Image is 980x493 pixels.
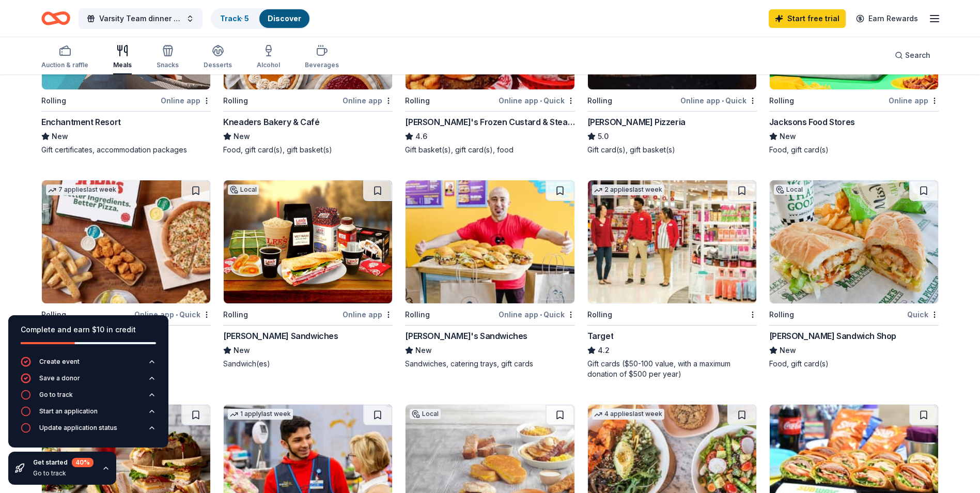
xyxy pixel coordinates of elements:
span: New [234,344,250,357]
button: Go to track [21,390,156,406]
div: 2 applies last week [592,184,664,195]
span: New [780,344,796,357]
span: New [415,344,432,357]
a: Image for Lee's SandwichesLocalRollingOnline app[PERSON_NAME] SandwichesNewSandwich(es) [223,180,393,369]
button: Update application status [21,423,156,439]
div: Alcohol [257,61,280,69]
div: Local [228,184,259,195]
button: Auction & raffle [41,40,88,74]
div: Go to track [39,391,73,399]
div: Target [587,330,614,342]
div: Jacksons Food Stores [769,116,855,128]
span: • [540,311,542,319]
button: Start an application [21,406,156,423]
div: Get started [33,458,94,467]
div: Meals [113,61,132,69]
span: New [780,130,796,143]
button: Beverages [305,40,339,74]
div: Food, gift card(s) [769,145,939,155]
span: New [234,130,250,143]
img: Image for Papa John's [42,180,210,303]
div: Gift cards ($50-100 value, with a maximum donation of $500 per year) [587,359,757,379]
span: 4.6 [415,130,427,143]
span: New [52,130,68,143]
div: Quick [907,308,939,321]
div: Rolling [587,95,612,107]
div: Online app Quick [499,94,575,107]
span: 4.2 [598,344,610,357]
button: Search [886,45,939,66]
a: Image for Papa John's7 applieslast weekRollingOnline app•QuickPapa [PERSON_NAME]'sNewFood, gift c... [41,180,211,369]
span: • [722,97,724,105]
a: Image for Mr. Pickle's Sandwich ShopLocalRollingQuick[PERSON_NAME] Sandwich ShopNewFood, gift car... [769,180,939,369]
img: Image for Target [588,180,756,303]
div: Online app [343,308,393,321]
div: Online app [161,94,211,107]
div: 4 applies last week [592,409,664,420]
div: Rolling [223,95,248,107]
div: Local [410,409,441,419]
div: Update application status [39,424,117,432]
div: Gift card(s), gift basket(s) [587,145,757,155]
div: Rolling [41,95,66,107]
div: Online app Quick [680,94,757,107]
a: Track· 5 [220,14,249,23]
div: 1 apply last week [228,409,293,420]
div: [PERSON_NAME] Sandwiches [223,330,338,342]
div: Enchantment Resort [41,116,121,128]
a: Image for Target2 applieslast weekRollingTarget4.2Gift cards ($50-100 value, with a maximum donat... [587,180,757,379]
div: Complete and earn $10 in credit [21,323,156,336]
div: Rolling [587,309,612,321]
a: Home [41,6,70,30]
button: Snacks [157,40,179,74]
span: Varsity Team dinner Football teens [99,12,182,25]
img: Image for Lee's Sandwiches [224,180,392,303]
div: Sandwiches, catering trays, gift cards [405,359,574,369]
div: [PERSON_NAME]'s Frozen Custard & Steakburgers [405,116,574,128]
div: Online app Quick [499,308,575,321]
div: Food, gift card(s), gift basket(s) [223,145,393,155]
div: Food, gift card(s) [769,359,939,369]
img: Image for Mr. Pickle's Sandwich Shop [770,180,938,303]
button: Create event [21,357,156,373]
button: Save a donor [21,373,156,390]
div: Local [774,184,805,195]
div: Rolling [405,309,430,321]
button: Varsity Team dinner Football teens [79,8,203,29]
div: 7 applies last week [46,184,118,195]
div: Gift certificates, accommodation packages [41,145,211,155]
a: Earn Rewards [850,9,924,28]
div: Gift basket(s), gift card(s), food [405,145,574,155]
div: Sandwich(es) [223,359,393,369]
button: Track· 5Discover [211,8,310,29]
span: Search [905,49,930,61]
div: [PERSON_NAME] Pizzeria [587,116,686,128]
img: Image for Ike's Sandwiches [406,180,574,303]
div: Desserts [204,61,232,69]
div: 40 % [72,458,94,467]
div: Kneaders Bakery & Café [223,116,319,128]
div: Online app [343,94,393,107]
div: Rolling [769,95,794,107]
div: Start an application [39,407,98,415]
div: Rolling [223,309,248,321]
div: Auction & raffle [41,61,88,69]
a: Image for Ike's SandwichesRollingOnline app•Quick[PERSON_NAME]'s SandwichesNewSandwiches, caterin... [405,180,574,369]
div: [PERSON_NAME]'s Sandwiches [405,330,527,342]
div: Go to track [33,469,94,477]
span: 5.0 [598,130,609,143]
div: Rolling [769,309,794,321]
div: [PERSON_NAME] Sandwich Shop [769,330,896,342]
button: Desserts [204,40,232,74]
span: • [176,311,178,319]
button: Alcohol [257,40,280,74]
div: Rolling [405,95,430,107]
a: Discover [268,14,301,23]
button: Meals [113,40,132,74]
a: Start free trial [769,9,846,28]
span: • [540,97,542,105]
div: Save a donor [39,374,80,382]
div: Create event [39,358,80,366]
div: Snacks [157,61,179,69]
div: Online app [889,94,939,107]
